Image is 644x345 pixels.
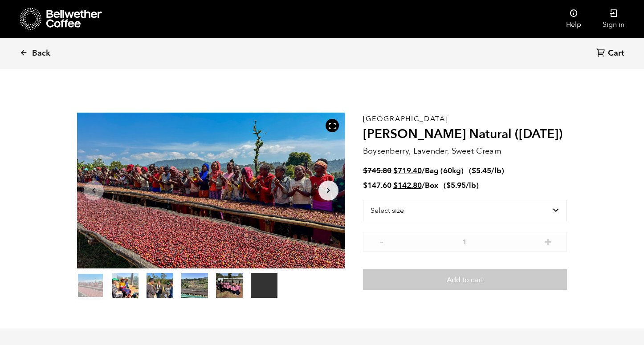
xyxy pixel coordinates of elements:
[422,180,425,191] span: /
[472,166,476,176] span: $
[363,180,367,191] span: $
[363,166,391,176] bdi: 745.80
[491,166,501,176] span: /lb
[393,166,398,176] span: $
[446,180,466,191] bdi: 5.95
[472,166,491,176] bdi: 5.45
[363,180,391,191] bdi: 147.60
[608,48,624,59] span: Cart
[425,166,464,176] span: Bag (60kg)
[393,180,398,191] span: $
[469,166,504,176] span: ( )
[363,127,567,142] h2: [PERSON_NAME] Natural ([DATE])
[393,180,422,191] bdi: 142.80
[444,180,479,191] span: ( )
[363,145,567,157] p: Boysenberry, Lavender, Sweet Cream
[363,166,367,176] span: $
[251,273,277,298] video: Your browser does not support the video tag.
[466,180,476,191] span: /lb
[425,180,438,191] span: Box
[596,48,626,60] a: Cart
[393,166,422,176] bdi: 719.40
[542,236,554,245] button: +
[422,166,425,176] span: /
[446,180,451,191] span: $
[32,48,50,59] span: Back
[376,236,387,245] button: -
[363,269,567,290] button: Add to cart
